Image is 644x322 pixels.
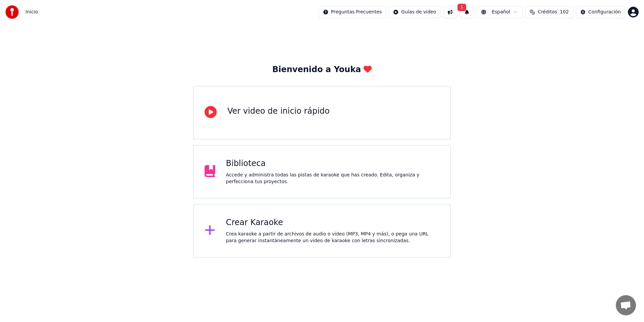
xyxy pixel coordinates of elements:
button: 1 [460,6,474,18]
div: Crea karaoke a partir de archivos de audio o video (MP3, MP4 y más), o pega una URL para generar ... [226,231,440,244]
div: Crear Karaoke [226,217,440,228]
div: Accede y administra todas las pistas de karaoke que has creado. Edita, organiza y perfecciona tus... [226,172,440,185]
span: Inicio [25,9,38,15]
button: Configuración [576,6,625,18]
div: Configuración [588,9,621,15]
span: 1 [458,4,466,11]
div: Ver video de inicio rápido [227,106,330,117]
div: Bienvenido a Youka [272,64,372,75]
button: Guías de video [389,6,440,18]
nav: breadcrumb [25,9,38,15]
div: Biblioteca [226,158,440,169]
button: Créditos102 [525,6,573,18]
button: Preguntas Frecuentes [319,6,386,18]
span: Créditos [538,9,557,15]
div: Open chat [616,295,636,315]
img: youka [5,5,19,19]
span: 102 [560,9,569,15]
